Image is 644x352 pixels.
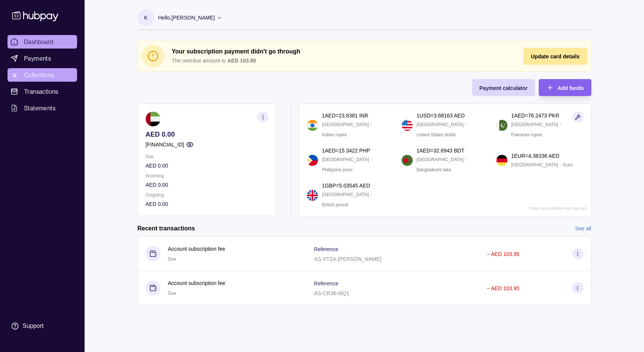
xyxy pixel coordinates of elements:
span: Statements [24,104,56,113]
a: Collections [8,68,77,82]
p: Pakistani rupee [511,131,542,139]
p: / [371,190,372,199]
p: AED 103.95 [227,56,256,65]
p: Indian rupee [322,131,347,139]
a: See all [575,224,591,233]
h2: Your subscription payment didn't go through [172,47,509,56]
p: Due [145,152,268,161]
p: AED 0.00 [145,162,268,170]
a: Dashboard [8,35,77,49]
p: Reference [314,280,338,286]
p: Incoming [145,172,268,180]
p: 1 AED = 76.2473 PKR [511,111,559,120]
h2: Recent transactions [138,224,195,233]
img: bd [402,155,413,166]
button: Add funds [539,79,591,96]
p: Philippine peso [322,166,352,174]
img: ph [307,155,318,166]
p: Euro [563,161,573,169]
p: AED 0.00 [145,181,268,189]
span: Add funds [558,85,583,91]
p: 1 EUR = 4.36336 AED [511,152,559,160]
p: [FINANCIAL_ID] [145,140,184,149]
div: Support [23,322,44,330]
p: / [371,155,372,164]
img: ae [145,111,161,126]
p: − AED 103.95 [487,251,520,257]
p: Account subscription fee [168,279,226,287]
p: / [560,161,561,169]
a: Support [8,318,77,334]
p: Reference [314,246,338,252]
span: Transactions [24,87,59,96]
p: [GEOGRAPHIC_DATA] [417,120,464,129]
p: Hello, [PERSON_NAME] [158,14,215,22]
button: Payment calculator [472,79,535,96]
p: United States dollar [417,131,456,139]
p: [GEOGRAPHIC_DATA] [322,155,369,164]
p: Account subscription fee [168,245,226,253]
p: AED 0.00 [145,130,268,139]
p: Bangladeshi taka [417,166,451,174]
p: AS-CR36-I8Q1 [314,290,349,296]
p: / [465,120,467,129]
img: de [496,155,508,166]
span: Payment calculator [479,85,527,91]
p: AED 0.00 [145,200,268,208]
span: Due [168,291,176,296]
a: Transactions [8,85,77,98]
p: AS-VTZA-[PERSON_NAME] [314,256,381,262]
span: Payments [24,54,51,63]
span: Dashboard [24,37,54,46]
a: Payments [8,52,77,65]
p: − AED 103.95 [487,285,520,291]
p: / [371,120,372,129]
p: 1 AED = 23.8381 INR [322,111,368,120]
p: [GEOGRAPHIC_DATA] [322,190,369,199]
p: / [560,120,561,129]
p: [GEOGRAPHIC_DATA] [417,155,464,164]
img: in [307,120,318,131]
p: Outgoing [145,191,268,199]
img: pk [496,120,508,131]
span: Due [168,256,176,262]
a: Statements [8,101,77,115]
p: The overdue amount is [172,56,226,65]
p: 1 AED = 15.3422 PHP [322,146,370,155]
p: 1 AED = 32.6943 BDT [417,146,464,155]
p: K [144,14,147,22]
p: [GEOGRAPHIC_DATA] [511,120,558,129]
span: Collections [24,70,54,79]
p: [GEOGRAPHIC_DATA] [322,120,369,129]
p: [GEOGRAPHIC_DATA] [511,161,558,169]
img: gb [307,190,318,201]
p: / [465,155,467,164]
img: us [402,120,413,131]
p: 1 USD = 3.68163 AED [417,111,465,120]
button: Update card details [523,48,587,65]
p: * Rates are indicative and may vary [528,206,587,210]
span: Update card details [531,53,579,59]
p: British pound [322,201,348,209]
p: 1 GBP = 5.03545 AED [322,181,370,190]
